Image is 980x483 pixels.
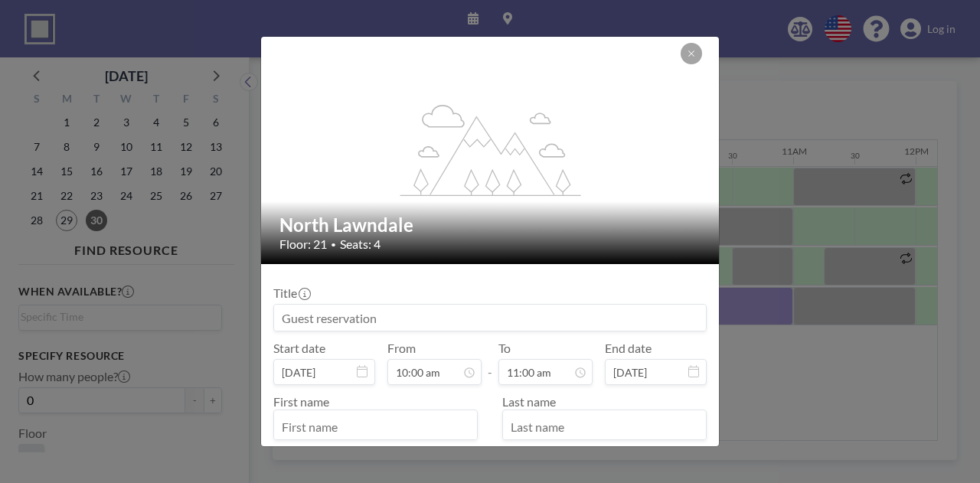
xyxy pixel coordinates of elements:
[400,103,581,195] g: flex-grow: 1.2;
[503,413,706,439] input: Last name
[273,394,329,409] label: First name
[331,239,336,250] span: •
[498,341,511,356] label: To
[488,346,492,380] span: -
[502,394,556,409] label: Last name
[605,341,652,356] label: End date
[274,305,706,331] input: Guest reservation
[340,237,381,252] span: Seats: 4
[274,413,477,439] input: First name
[279,237,327,252] span: Floor: 21
[273,341,325,356] label: Start date
[273,286,309,301] label: Title
[279,214,702,237] h2: North Lawndale
[387,341,416,356] label: From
